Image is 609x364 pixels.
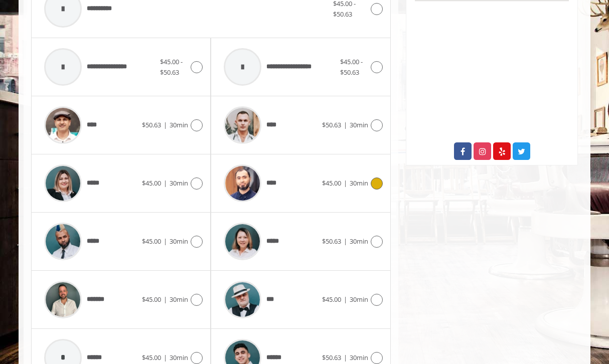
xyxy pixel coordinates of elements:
span: 30min [350,295,368,304]
span: $50.63 [142,120,161,129]
span: | [164,295,167,304]
span: $45.00 - $50.63 [160,57,183,77]
span: | [344,237,347,246]
span: $45.00 [142,237,161,246]
span: | [164,178,167,188]
span: 30min [350,353,368,362]
span: 30min [350,237,368,246]
span: | [164,237,167,246]
span: $45.00 [322,178,341,188]
span: 30min [170,237,188,246]
span: 30min [350,120,368,129]
span: | [344,295,347,304]
span: $45.00 [142,295,161,304]
span: $50.63 [322,237,341,246]
span: $50.63 [322,353,341,362]
span: | [344,353,347,362]
span: | [164,120,167,129]
span: 30min [170,353,188,362]
span: | [344,120,347,129]
span: 30min [350,178,368,188]
span: $45.00 - $50.63 [340,57,363,77]
span: $45.00 [142,178,161,188]
span: | [164,353,167,362]
span: 30min [170,178,188,188]
span: 30min [170,295,188,304]
span: $50.63 [322,120,341,129]
span: | [344,178,347,188]
span: $45.00 [142,353,161,362]
span: 30min [170,120,188,129]
span: $45.00 [322,295,341,304]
